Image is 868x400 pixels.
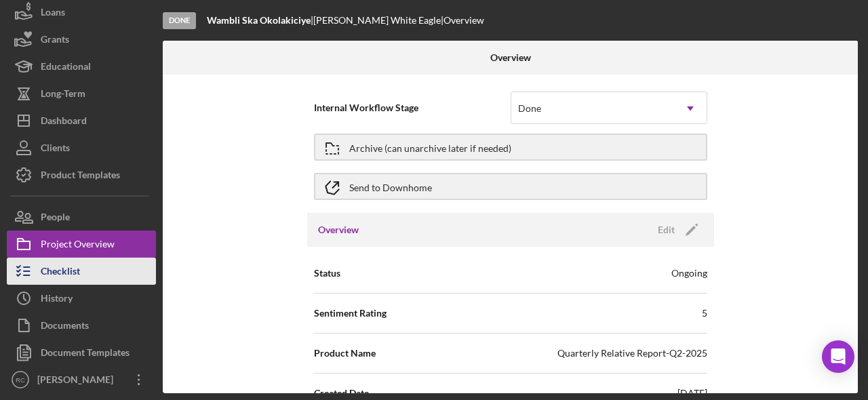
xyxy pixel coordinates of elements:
[41,312,89,342] div: Documents
[7,26,156,53] button: Grants
[7,203,156,231] button: People
[7,312,156,339] button: Documents
[7,80,156,107] button: Long-Term
[7,53,156,80] button: Educational
[207,15,313,26] div: |
[207,14,311,26] b: Wambli Ska Okolakiciye
[7,258,156,285] button: Checklist
[41,339,130,369] div: Document Templates
[313,15,443,26] div: [PERSON_NAME] White Eagle |
[349,135,511,159] div: Archive (can unarchive later if needed)
[16,376,25,384] text: RC
[314,134,707,161] button: Archive (can unarchive later if needed)
[314,173,707,200] button: Send to Downhome
[702,306,707,320] div: 5
[41,203,70,234] div: People
[7,107,156,134] button: Dashboard
[314,346,376,360] span: Product Name
[518,103,541,114] div: Done
[7,366,156,393] button: RC[PERSON_NAME]
[7,134,156,161] button: Clients
[443,15,484,26] div: Overview
[658,220,675,240] div: Edit
[314,306,387,320] span: Sentiment Rating
[314,266,340,280] span: Status
[318,223,359,237] h3: Overview
[41,80,85,111] div: Long-Term
[671,266,707,280] div: Ongoing
[163,12,196,29] div: Done
[7,231,156,258] button: Project Overview
[41,285,73,315] div: History
[41,161,120,192] div: Product Templates
[822,340,854,373] div: Open Intercom Messenger
[677,386,707,400] div: [DATE]
[41,107,87,138] div: Dashboard
[314,101,511,115] span: Internal Workflow Stage
[650,220,703,240] button: Edit
[41,258,80,288] div: Checklist
[34,366,122,397] div: [PERSON_NAME]
[349,174,432,199] div: Send to Downhome
[490,52,531,63] b: Overview
[7,161,156,188] button: Product Templates
[41,26,69,56] div: Grants
[41,134,70,165] div: Clients
[41,53,91,83] div: Educational
[7,285,156,312] button: History
[557,346,707,360] div: Quarterly Relative Report-Q2-2025
[41,231,115,261] div: Project Overview
[314,386,369,400] span: Created Date
[7,339,156,366] button: Document Templates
